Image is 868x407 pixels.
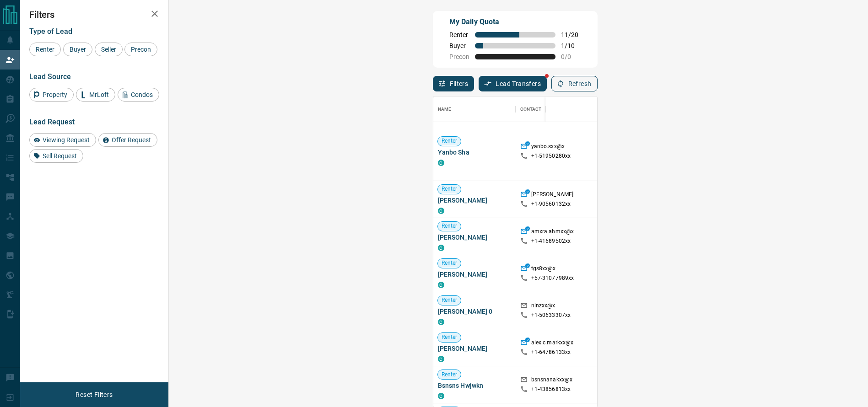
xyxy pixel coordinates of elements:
[32,46,58,53] span: Renter
[531,311,571,319] p: +1- 50633307xx
[438,259,461,267] span: Renter
[531,237,571,245] p: +1- 41689502xx
[531,152,571,160] p: +1- 51950280xx
[124,43,157,56] div: Precon
[438,282,444,288] div: condos.ca
[98,133,157,147] div: Offer Request
[95,43,123,56] div: Seller
[438,245,444,251] div: condos.ca
[29,149,83,163] div: Sell Request
[29,133,96,147] div: Viewing Request
[438,307,511,316] span: [PERSON_NAME] 0
[438,160,444,166] div: condos.ca
[29,72,71,81] span: Lead Source
[108,136,154,144] span: Offer Request
[531,376,573,386] p: bsnsnanakxx@x
[449,42,469,49] span: Buyer
[39,152,80,160] span: Sell Request
[438,319,444,325] div: condos.ca
[128,46,154,53] span: Precon
[531,191,574,200] p: [PERSON_NAME]
[438,222,461,230] span: Renter
[531,348,571,356] p: +1- 64786133xx
[449,53,469,60] span: Precon
[438,185,461,193] span: Renter
[433,76,474,91] button: Filters
[531,386,571,393] p: +1- 43856813xx
[438,233,511,242] span: [PERSON_NAME]
[531,200,571,208] p: +1- 90560132xx
[29,27,72,36] span: Type of Lead
[438,148,511,157] span: Yanbo Sha
[449,16,581,27] p: My Daily Quota
[531,143,565,152] p: yanbo.sxx@x
[76,88,115,102] div: MrLoft
[438,333,461,341] span: Renter
[531,228,574,237] p: amxra.ahmxx@x
[128,91,156,98] span: Condos
[438,137,461,145] span: Renter
[29,43,61,56] div: Renter
[561,42,581,49] span: 1 / 10
[531,302,555,311] p: ninzxx@x
[39,91,70,98] span: Property
[438,270,511,279] span: [PERSON_NAME]
[66,46,89,53] span: Buyer
[118,88,159,102] div: Condos
[438,96,452,122] div: Name
[479,76,547,91] button: Lead Transfers
[520,96,542,122] div: Contact
[98,46,119,53] span: Seller
[531,265,556,274] p: tgs8xx@x
[29,88,74,102] div: Property
[438,344,511,353] span: [PERSON_NAME]
[438,356,444,362] div: condos.ca
[438,371,461,379] span: Renter
[70,387,119,402] button: Reset Filters
[438,296,461,304] span: Renter
[438,196,511,205] span: [PERSON_NAME]
[63,43,92,56] div: Buyer
[29,118,75,126] span: Lead Request
[449,31,469,38] span: Renter
[531,339,574,348] p: alex.c.markxx@x
[551,76,598,91] button: Refresh
[438,393,444,399] div: condos.ca
[561,53,581,60] span: 0 / 0
[531,274,574,282] p: +57- 31077989xx
[39,136,93,144] span: Viewing Request
[438,208,444,214] div: condos.ca
[561,31,581,38] span: 11 / 20
[438,381,511,390] span: Bsnsns Hwjwkn
[86,91,112,98] span: MrLoft
[433,96,516,122] div: Name
[29,9,159,20] h2: Filters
